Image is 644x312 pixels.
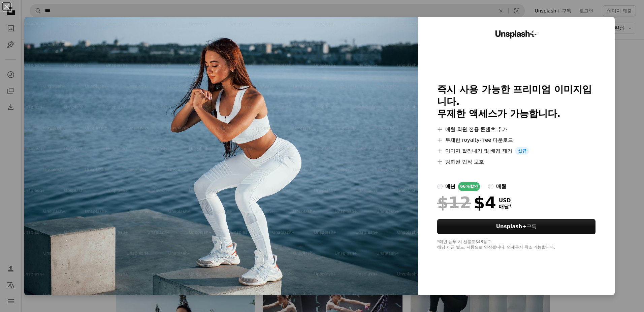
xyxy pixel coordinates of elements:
[488,184,493,189] input: 매월
[496,224,526,230] strong: Unsplash+
[515,147,529,155] span: 신규
[445,182,455,190] div: 매년
[458,182,480,191] div: 66% 할인
[437,136,595,144] li: 무제한 royalty-free 다운로드
[499,198,512,204] span: USD
[437,125,595,133] li: 매월 회원 전용 콘텐츠 추가
[437,147,595,155] li: 이미지 잘라내기 및 배경 제거
[437,83,595,120] h2: 즉시 사용 가능한 프리미엄 이미지입니다. 무제한 액세스가 가능합니다.
[437,239,595,250] div: *매년 납부 시 선불로 $48 청구 해당 세금 별도. 자동으로 연장됩니다. 언제든지 취소 가능합니다.
[437,184,443,189] input: 매년66%할인
[437,219,595,234] button: Unsplash+구독
[437,158,595,166] li: 강화된 법적 보호
[496,182,506,190] div: 매월
[437,194,496,211] div: $4
[437,194,471,211] span: $12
